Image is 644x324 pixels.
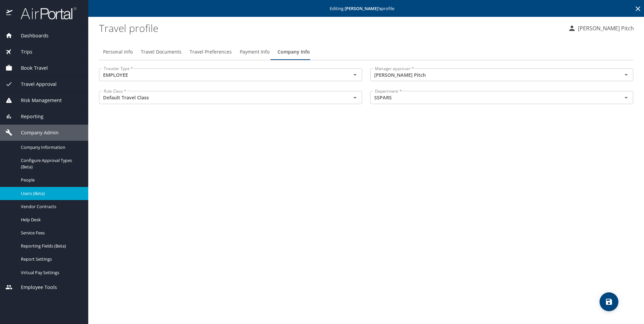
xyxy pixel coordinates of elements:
button: Open [621,93,631,102]
p: [PERSON_NAME] Pitch [576,24,634,32]
span: Service Fees [21,230,80,236]
span: Risk Management [12,97,62,104]
span: Report Settings [21,256,80,262]
button: Open [621,70,631,79]
span: Company Info [278,48,310,56]
img: icon-airportal.png [6,7,13,20]
img: airportal-logo.png [13,7,76,20]
span: Travel Preferences [190,48,232,56]
span: Payment Info [240,48,269,56]
button: Open [350,93,360,102]
span: Configure Approval Types (Beta) [21,157,80,170]
span: Trips [12,48,32,56]
h1: Travel profile [99,18,562,38]
button: [PERSON_NAME] Pitch [565,22,637,34]
span: Users (Beta) [21,190,80,197]
span: Dashboards [12,32,49,39]
span: Personal Info [103,48,133,56]
button: save [600,292,618,311]
span: Company Information [21,144,80,151]
span: Virtual Pay Settings [21,269,80,276]
span: People [21,177,80,183]
strong: [PERSON_NAME] 's [345,5,381,11]
span: Travel Approval [12,80,57,88]
span: Employee Tools [12,284,57,291]
span: Company Admin [12,129,59,136]
span: Help Desk [21,217,80,223]
p: Editing profile [90,6,642,11]
span: Vendor Contracts [21,203,80,210]
span: Reporting [12,113,43,120]
button: Open [350,70,360,79]
div: Profile [99,44,633,60]
span: Book Travel [12,64,48,72]
span: Travel Documents [141,48,182,56]
span: Reporting Fields (Beta) [21,243,80,249]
